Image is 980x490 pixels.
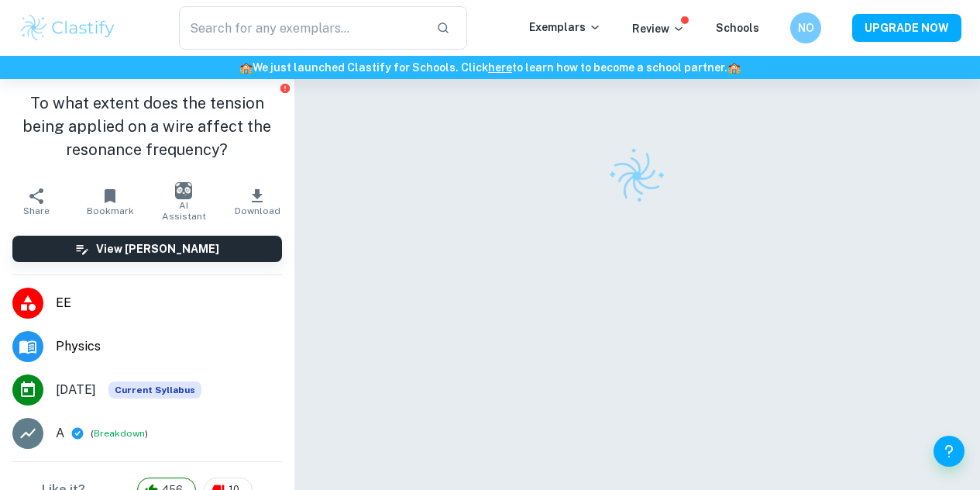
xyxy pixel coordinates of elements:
[529,19,601,36] p: Exemplars
[56,381,96,399] span: [DATE]
[3,59,977,76] h6: We just launched Clastify for Schools. Click to learn how to become a school partner.
[156,200,211,222] span: AI Assistant
[91,426,148,441] span: ( )
[235,205,280,216] span: Download
[632,20,685,37] p: Review
[934,436,965,467] button: Help and Feedback
[797,19,815,36] h6: NO
[221,180,294,223] button: Download
[599,138,676,215] img: Clastify logo
[488,61,512,74] a: here
[179,6,424,50] input: Search for any exemplars...
[94,426,145,440] button: Breakdown
[790,12,821,43] button: NO
[56,294,282,312] span: EE
[56,337,282,356] span: Physics
[716,22,759,34] a: Schools
[108,381,201,399] span: Current Syllabus
[12,91,282,161] h1: To what extent does the tension being applied on a wire affect the resonance frequency?
[96,240,219,257] h6: View [PERSON_NAME]
[87,205,134,216] span: Bookmark
[23,205,50,216] span: Share
[280,82,291,94] button: Report issue
[239,61,253,74] span: 🏫
[108,381,201,399] div: This exemplar is based on the current syllabus. Feel free to refer to it for inspiration/ideas wh...
[19,12,117,43] img: Clastify logo
[147,180,221,223] button: AI Assistant
[56,424,64,443] p: A
[12,236,282,262] button: View [PERSON_NAME]
[74,180,147,223] button: Bookmark
[852,14,961,42] button: UPGRADE NOW
[727,61,741,74] span: 🏫
[175,182,192,199] img: AI Assistant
